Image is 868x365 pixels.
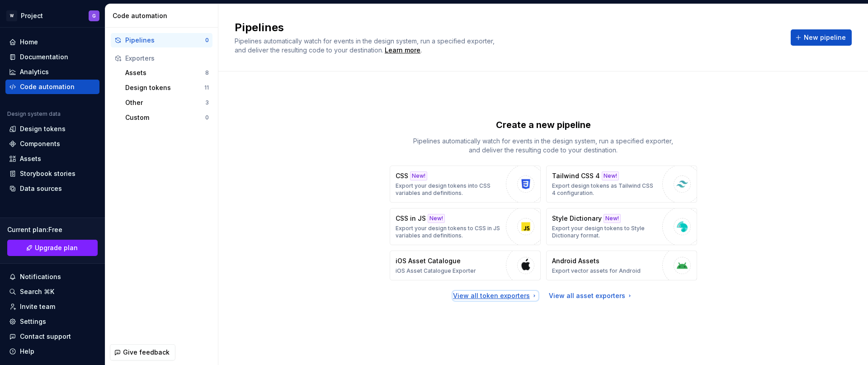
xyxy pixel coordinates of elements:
[20,124,66,133] div: Design tokens
[20,184,62,193] div: Data sources
[5,299,99,314] a: Invite team
[123,348,170,357] span: Give feedback
[546,208,697,245] button: Style DictionaryNew!Export your design tokens to Style Dictionary format.
[428,214,445,223] div: New!
[5,284,99,299] button: Search ⌘K
[552,256,599,265] p: Android Assets
[122,110,212,125] button: Custom0
[125,98,205,107] div: Other
[552,182,658,197] p: Export design tokens as Tailwind CSS 4 configuration.
[5,181,99,196] a: Data sources
[5,80,99,94] a: Code automation
[5,137,99,151] a: Components
[7,110,61,118] div: Design system data
[396,214,426,223] p: CSS in JS
[125,54,209,63] div: Exporters
[111,33,212,47] button: Pipelines0
[383,47,422,54] span: .
[604,214,621,223] div: New!
[20,347,34,356] div: Help
[20,154,41,163] div: Assets
[5,122,99,136] a: Design tokens
[396,267,476,275] p: iOS Asset Catalogue Exporter
[20,38,38,47] div: Home
[92,12,96,19] div: G
[122,81,212,95] button: Design tokens11
[235,20,780,35] h2: Pipelines
[125,113,205,122] div: Custom
[602,171,619,180] div: New!
[546,251,697,280] button: Android AssetsExport vector assets for Android
[20,82,75,91] div: Code automation
[385,46,420,55] a: Learn more
[205,114,209,121] div: 0
[791,29,852,46] button: New pipeline
[408,137,679,155] p: Pipelines automatically watch for events in the design system, run a specified exporter, and deli...
[6,10,17,21] div: W
[410,171,427,180] div: New!
[125,36,205,45] div: Pipelines
[396,182,501,197] p: Export your design tokens into CSS variables and definitions.
[5,344,99,359] button: Help
[205,37,209,44] div: 0
[20,139,60,148] div: Components
[5,152,99,166] a: Assets
[125,68,205,77] div: Assets
[204,84,209,91] div: 11
[390,208,541,245] button: CSS in JSNew!Export your design tokens to CSS in JS variables and definitions.
[396,225,501,239] p: Export your design tokens to CSS in JS variables and definitions.
[496,119,591,131] p: Create a new pipeline
[5,50,99,64] a: Documentation
[396,171,408,180] p: CSS
[549,291,633,300] a: View all asset exporters
[235,37,496,54] span: Pipelines automatically watch for events in the design system, run a specified exporter, and deli...
[20,317,46,326] div: Settings
[110,344,175,360] button: Give feedback
[552,214,602,223] p: Style Dictionary
[20,272,61,281] div: Notifications
[804,33,846,42] span: New pipeline
[552,267,641,275] p: Export vector assets for Android
[396,256,461,265] p: iOS Asset Catalogue
[390,166,541,203] button: CSSNew!Export your design tokens into CSS variables and definitions.
[205,99,209,106] div: 3
[122,66,212,80] button: Assets8
[2,6,103,25] button: WProjectG
[552,171,600,180] p: Tailwind CSS 4
[20,52,68,62] div: Documentation
[122,95,212,110] button: Other3
[5,166,99,181] a: Storybook stories
[20,287,54,296] div: Search ⌘K
[20,332,71,341] div: Contact support
[5,35,99,49] a: Home
[552,225,658,239] p: Export your design tokens to Style Dictionary format.
[390,251,541,280] button: iOS Asset CatalogueiOS Asset Catalogue Exporter
[453,291,538,300] a: View all token exporters
[546,166,697,203] button: Tailwind CSS 4New!Export design tokens as Tailwind CSS 4 configuration.
[7,240,98,256] a: Upgrade plan
[205,69,209,76] div: 8
[5,270,99,284] button: Notifications
[21,11,43,20] div: Project
[5,65,99,79] a: Analytics
[20,302,55,311] div: Invite team
[125,83,204,92] div: Design tokens
[20,169,75,178] div: Storybook stories
[20,67,49,76] div: Analytics
[5,314,99,329] a: Settings
[5,329,99,344] button: Contact support
[7,225,98,234] div: Current plan : Free
[35,243,78,252] span: Upgrade plan
[113,11,214,20] div: Code automation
